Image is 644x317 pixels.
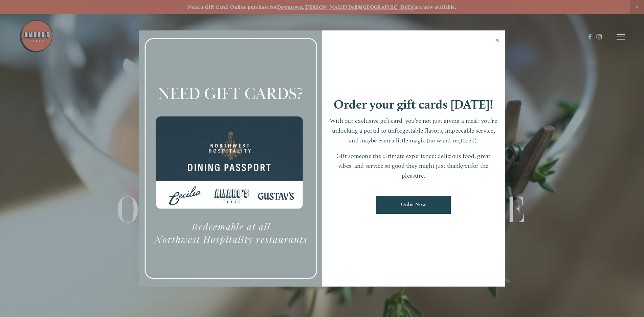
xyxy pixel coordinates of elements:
a: Close [491,31,504,50]
a: Order Now [376,196,451,214]
p: With our exclusive gift card, you’re not just giving a meal; you’re unlocking a portal to unforge... [329,116,498,145]
em: you [462,162,471,169]
h1: Order your gift cards [DATE]! [334,98,493,111]
p: Gift someone the ultimate experience: delicious food, great vibes, and service so good they might... [329,151,498,180]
